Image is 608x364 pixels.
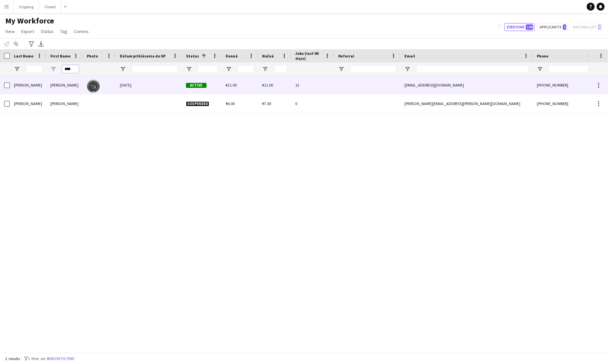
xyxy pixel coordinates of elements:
span: Tag [60,28,67,34]
span: Referral [338,54,354,58]
span: 5 [563,24,566,30]
button: Applicants5 [537,23,568,31]
span: Comms [74,28,89,34]
span: Photo [87,54,98,58]
span: Last Name [14,54,33,58]
div: 0 [291,94,334,113]
a: Comms [71,27,91,36]
input: Dátum prihlásenia do SP Filter Input [132,65,178,73]
img: Dávid Kuchel [87,79,100,92]
button: Closed [39,0,61,13]
span: Suspended [186,101,209,106]
span: First Name [50,54,70,58]
button: Open Filter Menu [50,66,56,72]
button: Open Filter Menu [120,66,126,72]
span: €11.00 [226,83,237,88]
span: Nočná [262,54,274,58]
button: Open Filter Menu [226,66,232,72]
div: 13 [291,76,334,94]
span: Denná [226,54,238,58]
button: Ongoing [14,0,39,13]
button: Open Filter Menu [262,66,268,72]
a: Status [38,27,56,36]
app-action-btn: Advanced filters [27,40,35,48]
input: Last Name Filter Input [26,65,42,73]
a: Tag [58,27,70,36]
div: [PERSON_NAME] [46,76,83,94]
input: Email Filter Input [416,65,529,73]
input: First Name Filter Input [62,65,79,73]
span: Dátum prihlásenia do SP [120,54,165,58]
button: Everyone198 [504,23,535,31]
input: Nočná Filter Input [274,65,287,73]
button: Open Filter Menu [338,66,344,72]
span: Export [21,28,34,34]
button: Remove filters [45,355,75,362]
input: Status Filter Input [198,65,218,73]
span: Status [186,54,199,58]
span: Status [41,28,54,34]
input: Referral Filter Input [350,65,397,73]
button: Open Filter Menu [404,66,410,72]
span: [DATE] [120,83,131,88]
div: [PERSON_NAME] [10,76,46,94]
span: 198 [526,24,533,30]
div: [PERSON_NAME] [10,94,46,113]
button: Open Filter Menu [537,66,543,72]
a: Export [19,27,37,36]
input: Denná Filter Input [238,65,254,73]
span: €7.00 [262,101,271,106]
a: View [3,27,17,36]
button: Open Filter Menu [14,66,20,72]
span: €11.00 [262,83,273,88]
div: [PERSON_NAME] [46,94,83,113]
div: [PERSON_NAME][EMAIL_ADDRESS][PERSON_NAME][DOMAIN_NAME] [400,94,533,113]
span: Phone [537,54,548,58]
button: Open Filter Menu [186,66,192,72]
span: Email [404,54,415,58]
span: My Workforce [5,16,54,26]
span: €6.00 [226,101,235,106]
span: 1 filter set [28,356,45,361]
div: [EMAIL_ADDRESS][DOMAIN_NAME] [400,76,533,94]
app-action-btn: Export XLSX [37,40,45,48]
span: Jobs (last 90 days) [295,51,322,61]
span: View [5,28,15,34]
span: Active [186,83,207,88]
